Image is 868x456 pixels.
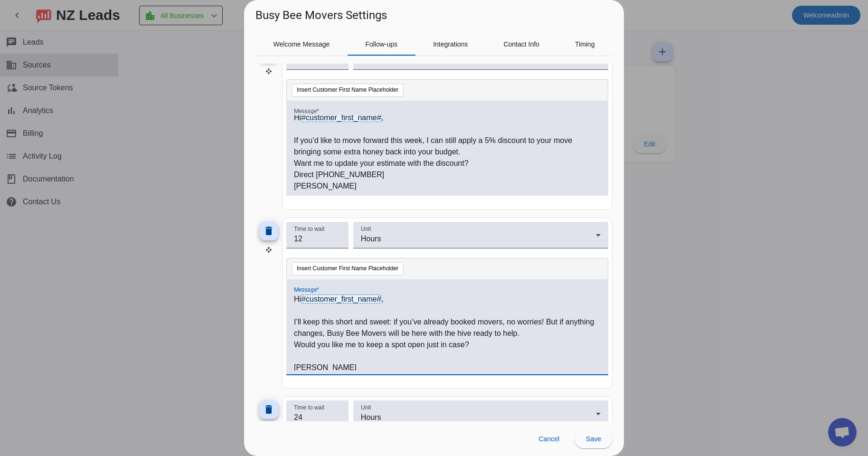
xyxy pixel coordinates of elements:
span: #customer_first_name# [301,113,381,122]
p: [PERSON_NAME] [294,180,601,192]
mat-icon: delete [263,225,274,237]
span: Contact Info [503,41,539,47]
h1: Busy Bee Movers Settings [255,8,387,23]
p: Want me to update your estimate with the discount? [294,158,601,169]
span: Cancel [538,435,559,443]
span: #customer_first_name# [301,294,381,304]
mat-label: Unit [361,226,371,232]
span: Timing [575,41,595,47]
span: Save [586,435,601,443]
p: Hi , [294,294,601,305]
p: Would you like me to keep a spot open just in case? [294,339,601,351]
button: Insert Customer First Name Placeholder [292,84,404,97]
button: Cancel [531,429,567,448]
p: I’ll keep this short and sweet: if you’ve already booked movers, no worries! But if anything chan... [294,316,601,339]
mat-icon: delete [263,404,274,415]
mat-label: Unit [361,405,371,411]
span: Follow-ups [365,41,397,47]
p: [PERSON_NAME] [294,362,601,373]
p: If you’d like to move forward this week, I can still apply a 5% discount to your move bringing so... [294,135,601,158]
span: Hours [361,235,381,243]
span: Integrations [433,41,468,47]
mat-label: Time to wait [294,226,324,232]
span: Welcome Message [274,41,330,47]
p: Hi , [294,112,601,123]
p: Direct [PHONE_NUMBER] [294,169,601,180]
span: Hours [361,413,381,421]
mat-label: Time to wait [294,405,324,411]
button: Save [575,429,613,448]
button: Insert Customer First Name Placeholder [292,262,404,275]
